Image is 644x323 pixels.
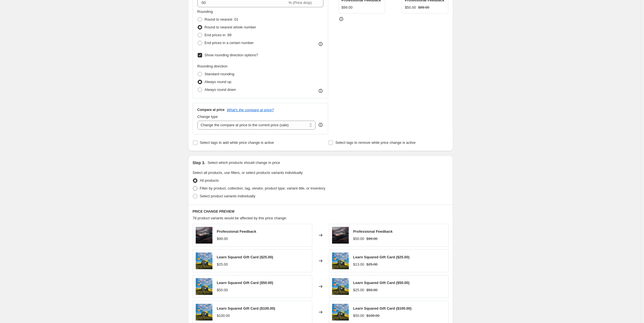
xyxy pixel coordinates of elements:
[207,160,280,166] p: Select which products should change in price
[366,262,377,267] strike: $25.00
[193,171,303,175] span: Select all products, use filters, or select products variants individually
[366,313,379,319] strike: $100.00
[353,281,410,285] span: Learn Squared Gift Card ($50.00)
[217,262,228,267] div: $25.00
[205,53,258,57] span: Show rounding direction options?
[197,108,225,112] h3: Compare at price
[335,140,416,145] span: Select tags to remove while price change is active
[217,313,230,319] div: $100.00
[205,80,231,84] span: Always round up
[200,194,255,198] span: Select product variants individually
[353,262,364,267] div: $13.00
[332,278,349,295] img: carePackage_02_c_80x.jpg
[353,229,393,234] span: Professional Feedback
[196,252,212,269] img: carePackage_02_c_80x.jpg
[196,304,212,320] img: carePackage_02_c_80x.jpg
[332,304,349,320] img: carePackage_02_c_80x.jpg
[353,287,364,293] div: $25.00
[205,88,236,92] span: Always round down
[332,252,349,269] img: carePackage_02_c_80x.jpg
[196,278,212,295] img: carePackage_02_c_80x.jpg
[342,5,353,10] div: $99.00
[205,17,238,21] span: Round to nearest .01
[418,5,429,10] strike: $99.00
[217,229,256,234] span: Professional Feedback
[193,160,205,166] h2: Step 3.
[353,313,364,319] div: $50.00
[353,255,410,259] span: Learn Squared Gift Card ($25.00)
[200,140,274,145] span: Select tags to add while price change is active
[405,5,416,10] div: $50.00
[289,1,312,5] span: % (Price drop)
[205,25,256,29] span: Round to nearest whole number
[197,64,227,68] span: Rounding direction
[366,287,377,293] strike: $50.00
[353,236,364,242] div: $50.00
[205,72,234,76] span: Standard rounding
[217,255,273,259] span: Learn Squared Gift Card ($25.00)
[227,108,274,112] button: What's the compare at price?
[197,115,218,119] span: Change type
[200,186,325,190] span: Filter by product, collection, tag, vendor, product type, variant title, or inventory
[205,33,232,37] span: End prices in .99
[318,122,323,128] div: help
[332,227,349,244] img: L2_KeyFrame1_v002_001_PD_80x.jpg
[193,209,449,214] h6: PRICE CHANGE PREVIEW
[217,287,228,293] div: $50.00
[196,227,212,244] img: L2_KeyFrame1_v002_001_PD_80x.jpg
[217,306,275,310] span: Learn Squared Gift Card ($100.00)
[205,41,254,45] span: End prices in a certain number
[197,9,213,14] span: Rounding
[193,216,287,220] span: 78 product variants would be affected by this price change:
[217,281,273,285] span: Learn Squared Gift Card ($50.00)
[353,306,412,310] span: Learn Squared Gift Card ($100.00)
[200,178,219,183] span: All products
[366,236,377,242] strike: $99.00
[217,236,228,242] div: $99.00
